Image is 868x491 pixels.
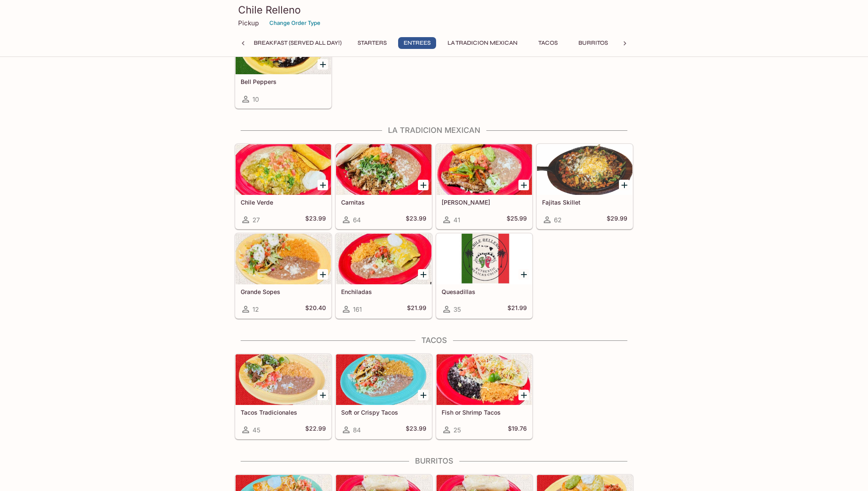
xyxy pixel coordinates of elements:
button: Add Bell Peppers [317,59,328,70]
span: 84 [353,426,361,434]
a: Fish or Shrimp Tacos25$19.76 [436,354,532,439]
div: Carnitas [336,144,431,195]
span: 41 [453,216,460,224]
button: Tacos [529,37,567,49]
a: Fajitas Skillet62$29.99 [537,144,633,229]
div: Soft or Crispy Tacos [336,354,431,405]
a: Bell Peppers10 [235,23,331,108]
div: Quesadillas [437,234,532,284]
button: Breakfast (Served ALL DAY!) [249,37,346,49]
h5: [PERSON_NAME] [442,199,527,206]
span: 64 [353,216,361,224]
h5: Enchiladas [341,288,426,295]
h5: $21.99 [407,304,426,314]
h5: Tacos Tradicionales [241,409,326,416]
button: Add Enchiladas [418,269,429,280]
button: Add Soft or Crispy Tacos [418,390,429,400]
h4: Tacos [235,336,633,345]
h5: $23.99 [406,425,426,435]
h5: Fajitas Skillet [542,199,627,206]
div: Fish or Shrimp Tacos [437,354,532,405]
h5: Grande Sopes [241,288,326,295]
span: 10 [252,95,259,103]
p: Pickup [238,19,259,27]
button: Entrees [398,37,436,49]
h5: Bell Peppers [241,78,326,85]
span: 12 [252,305,259,313]
div: Carne Asada [437,144,532,195]
h5: Quesadillas [442,288,527,295]
h3: Chile Relleno [238,3,630,16]
div: Tacos Tradicionales [236,354,331,405]
button: Add Grande Sopes [317,269,328,280]
div: Bell Peppers [236,24,331,74]
a: Chile Verde27$23.99 [235,144,331,229]
div: Grande Sopes [236,234,331,284]
div: Fajitas Skillet [537,144,632,195]
h5: Chile Verde [241,199,326,206]
span: 35 [453,305,461,313]
button: Add Quesadillas [518,269,529,280]
h5: $23.99 [406,215,426,225]
h5: $25.99 [507,215,527,225]
div: Chile Verde [236,144,331,195]
a: Quesadillas35$21.99 [436,233,532,318]
a: Grande Sopes12$20.40 [235,233,331,318]
button: Add Fish or Shrimp Tacos [518,390,529,400]
h5: $20.40 [305,304,326,314]
button: Add Carnitas [418,180,429,190]
button: Add Chile Verde [317,180,328,190]
h5: Fish or Shrimp Tacos [442,409,527,416]
h4: Burritos [235,456,633,466]
h5: $22.99 [305,425,326,435]
a: [PERSON_NAME]41$25.99 [436,144,532,229]
a: Tacos Tradicionales45$22.99 [235,354,331,439]
button: Add Carne Asada [518,180,529,190]
div: Enchiladas [336,234,431,284]
h5: $21.99 [507,304,527,314]
span: 161 [353,305,362,313]
span: 27 [252,216,260,224]
span: 62 [554,216,561,224]
button: Add Tacos Tradicionales [317,390,328,400]
h5: $29.99 [607,215,627,225]
a: Soft or Crispy Tacos84$23.99 [336,354,432,439]
button: Burritos [574,37,613,49]
button: Add Fajitas Skillet [619,180,629,190]
button: Starters [353,37,391,49]
h5: Carnitas [341,199,426,206]
button: Change Order Type [266,16,324,30]
h5: $23.99 [305,215,326,225]
span: 45 [252,426,260,434]
span: 25 [453,426,461,434]
a: Carnitas64$23.99 [336,144,432,229]
h5: $19.76 [508,425,527,435]
h5: Soft or Crispy Tacos [341,409,426,416]
h4: La Tradicion Mexican [235,126,633,135]
a: Enchiladas161$21.99 [336,233,432,318]
button: La Tradicion Mexican [443,37,522,49]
